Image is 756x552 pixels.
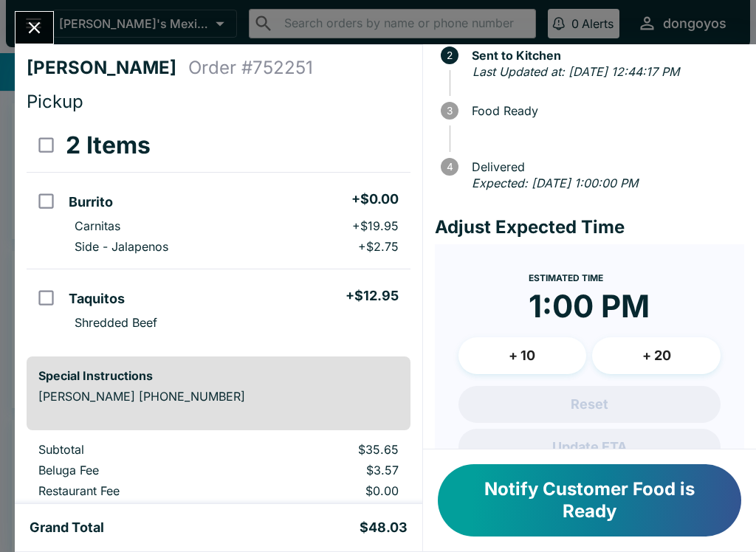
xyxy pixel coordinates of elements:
[75,218,120,233] p: Carnitas
[360,519,408,537] h5: $48.03
[447,49,453,61] text: 2
[253,483,398,498] p: $0.00
[352,218,399,233] p: + $19.95
[69,193,113,211] h5: Burrito
[38,463,230,477] p: Beluga Fee
[464,104,744,117] span: Food Ready
[27,119,410,345] table: orders table
[346,287,399,305] h5: + $12.95
[529,287,650,325] time: 1:00 PM
[16,12,53,44] button: Close
[253,442,398,457] p: $35.65
[446,161,453,173] text: 4
[27,91,83,112] span: Pickup
[472,176,638,190] em: Expected: [DATE] 1:00:00 PM
[27,57,188,79] h4: [PERSON_NAME]
[188,57,313,79] h4: Order # 752251
[66,131,151,160] h3: 2 Items
[529,272,603,283] span: Estimated Time
[38,442,230,457] p: Subtotal
[253,463,398,477] p: $3.57
[27,442,410,545] table: orders table
[472,64,679,79] em: Last Updated at: [DATE] 12:44:17 PM
[75,239,168,254] p: Side - Jalapenos
[351,190,399,208] h5: + $0.00
[69,290,125,308] h5: Taquitos
[38,368,399,383] h6: Special Instructions
[38,483,230,498] p: Restaurant Fee
[30,519,104,537] h5: Grand Total
[458,337,587,374] button: + 10
[592,337,721,374] button: + 20
[447,105,453,117] text: 3
[438,464,741,537] button: Notify Customer Food is Ready
[75,315,157,330] p: Shredded Beef
[464,160,744,173] span: Delivered
[464,49,744,62] span: Sent to Kitchen
[358,239,399,254] p: + $2.75
[435,216,744,238] h4: Adjust Expected Time
[38,389,399,404] p: [PERSON_NAME] [PHONE_NUMBER]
